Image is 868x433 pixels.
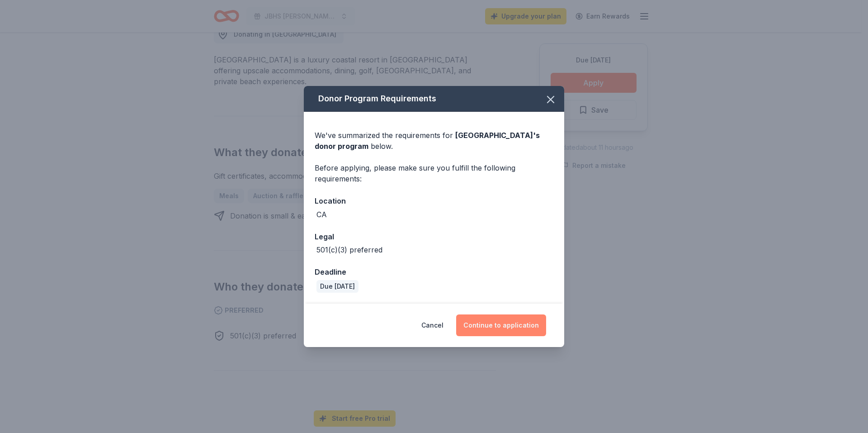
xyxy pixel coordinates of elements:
[304,86,564,112] div: Donor Program Requirements
[315,130,553,152] div: We've summarized the requirements for below.
[315,231,553,243] div: Legal
[316,244,382,255] div: 501(c)(3) preferred
[316,209,327,220] div: CA
[456,314,546,336] button: Continue to application
[315,162,553,184] div: Before applying, please make sure you fulfill the following requirements:
[421,314,443,336] button: Cancel
[316,280,359,293] div: Due [DATE]
[315,266,553,278] div: Deadline
[315,195,553,207] div: Location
